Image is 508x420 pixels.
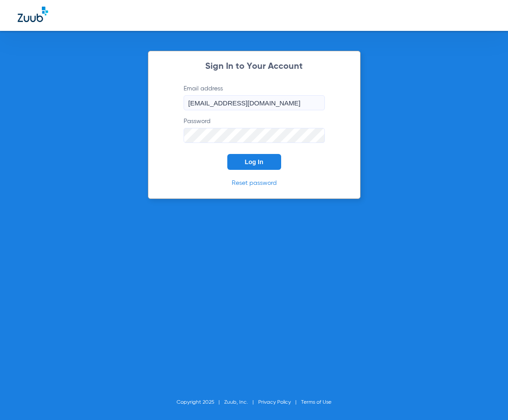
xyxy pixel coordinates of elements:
button: Log In [227,154,281,170]
iframe: Chat Widget [464,378,508,420]
input: Email address [184,95,325,110]
span: Log In [245,158,263,165]
h2: Sign In to Your Account [170,62,338,71]
label: Email address [184,84,325,110]
img: Zuub Logo [18,7,48,22]
a: Reset password [232,180,277,186]
li: Zuub, Inc. [224,398,258,407]
li: Copyright 2025 [177,398,224,407]
a: Terms of Use [301,400,331,405]
label: Password [184,117,325,143]
a: Privacy Policy [258,400,291,405]
input: Password [184,128,325,143]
